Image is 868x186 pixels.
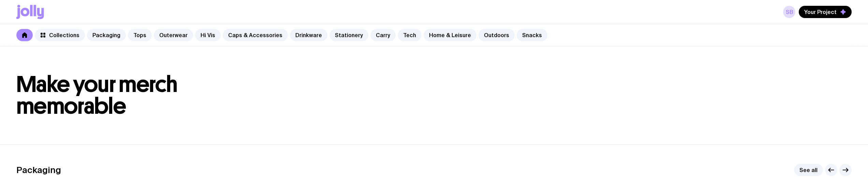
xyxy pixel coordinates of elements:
a: See all [794,164,823,176]
button: Your Project [799,6,852,18]
a: Caps & Accessories [223,29,288,41]
a: Drinkware [290,29,327,41]
iframe: Intercom live chat [845,163,861,179]
a: Stationery [329,29,368,41]
a: Carry [370,29,396,41]
a: Home & Leisure [424,29,476,41]
a: Snacks [517,29,547,41]
span: Your Project [804,9,837,15]
a: Hi Vis [195,29,221,41]
h2: Packaging [16,165,61,175]
span: Make your merch memorable [16,71,178,120]
a: Tops [128,29,152,41]
a: Outdoors [479,29,515,41]
a: Outerwear [154,29,193,41]
a: SB [783,6,795,18]
a: Packaging [87,29,126,41]
a: Collections [35,29,85,41]
a: Tech [398,29,422,41]
span: Collections [49,32,79,38]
